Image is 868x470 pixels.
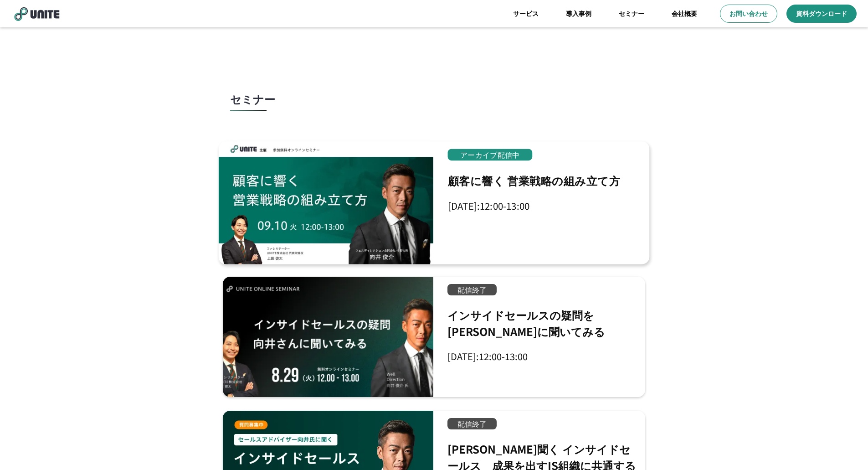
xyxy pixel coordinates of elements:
button: セミナー [221,74,647,143]
p: 配信終了 [447,418,497,429]
iframe: Chat Widget [704,353,868,470]
div: チャットウィジェット [704,353,868,470]
p: お問い合わせ [729,9,768,18]
p: 顧客に響く 営業戦略の組み立て方 [448,172,620,189]
p: [DATE]:12:00-13:00 [448,201,530,212]
p: 配信終了 [447,284,497,295]
p: 資料ダウンロード [796,9,847,18]
p: インサイドセールスの疑問を[PERSON_NAME]に聞いてみる [447,307,638,340]
p: [DATE]:12:00-13:00 [447,351,528,362]
p: アーカイブ配信中 [448,149,533,161]
a: 資料ダウンロード [786,5,857,23]
a: お問い合わせ [720,5,777,23]
p: セミナー [230,93,275,106]
a: アーカイブ配信中顧客に響く 営業戦略の組み立て方[DATE]:12:00-13:00 [219,141,650,264]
